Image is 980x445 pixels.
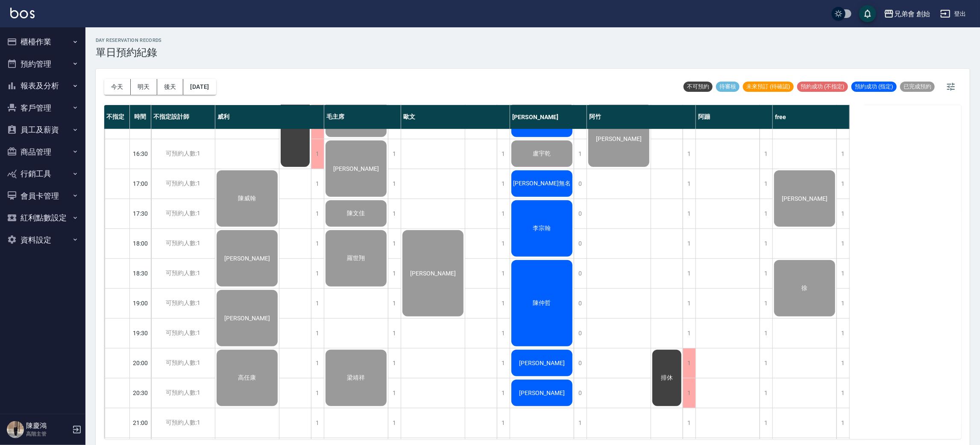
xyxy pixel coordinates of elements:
[151,169,215,199] div: 可預約人數:1
[104,79,131,95] button: 今天
[7,421,24,438] img: Person
[151,319,215,348] div: 可預約人數:1
[531,150,553,158] span: 盧宇乾
[96,38,162,43] h2: day Reservation records
[574,378,587,408] div: 0
[324,105,401,129] div: 毛主席
[683,319,695,348] div: 1
[157,79,184,95] button: 後天
[3,75,82,97] button: 報表及分析
[151,229,215,258] div: 可預約人數:1
[836,259,849,288] div: 1
[683,229,695,258] div: 1
[497,408,510,438] div: 1
[659,374,675,382] span: 排休
[497,169,510,199] div: 1
[760,348,772,378] div: 1
[215,105,324,129] div: 威利
[836,289,849,318] div: 1
[388,259,401,288] div: 1
[3,119,82,141] button: 員工及薪資
[151,199,215,228] div: 可預約人數:1
[311,229,324,258] div: 1
[760,319,772,348] div: 1
[780,195,829,202] span: [PERSON_NAME]
[131,79,157,95] button: 明天
[3,207,82,229] button: 紅利點數設定
[401,105,510,129] div: 歐文
[510,105,587,129] div: [PERSON_NAME]
[894,9,930,19] div: 兄弟會 創始
[684,83,713,91] span: 不可預約
[388,348,401,378] div: 1
[151,105,215,129] div: 不指定設計師
[587,105,696,129] div: 阿竹
[773,105,850,129] div: free
[574,259,587,288] div: 0
[696,105,773,129] div: 阿蹦
[836,199,849,228] div: 1
[683,139,695,169] div: 1
[497,348,510,378] div: 1
[3,141,82,163] button: 商品管理
[3,31,82,53] button: 櫃檯作業
[130,105,151,129] div: 時間
[311,378,324,408] div: 1
[388,229,401,258] div: 1
[574,348,587,378] div: 0
[760,169,772,199] div: 1
[497,229,510,258] div: 1
[517,389,566,396] span: [PERSON_NAME]
[3,163,82,185] button: 行銷工具
[497,289,510,318] div: 1
[683,259,695,288] div: 1
[151,139,215,169] div: 可預約人數:1
[760,289,772,318] div: 1
[130,378,151,408] div: 20:30
[937,6,970,22] button: 登出
[130,348,151,378] div: 20:00
[388,169,401,199] div: 1
[130,139,151,169] div: 16:30
[531,225,553,232] span: 李宗翰
[683,199,695,228] div: 1
[851,83,897,91] span: 預約成功 (指定)
[151,408,215,438] div: 可預約人數:1
[574,139,587,169] div: 1
[130,408,151,438] div: 21:00
[836,319,849,348] div: 1
[311,289,324,318] div: 1
[760,408,772,438] div: 1
[859,5,876,22] button: save
[96,47,162,59] h3: 單日預約紀錄
[223,315,272,322] span: [PERSON_NAME]
[574,289,587,318] div: 0
[183,79,216,95] button: [DATE]
[388,319,401,348] div: 1
[104,105,130,129] div: 不指定
[797,83,848,91] span: 預約成功 (不指定)
[311,259,324,288] div: 1
[574,169,587,199] div: 0
[683,408,695,438] div: 1
[574,408,587,438] div: 1
[151,289,215,318] div: 可預約人數:1
[497,259,510,288] div: 1
[311,169,324,199] div: 1
[511,180,572,187] span: [PERSON_NAME]無名
[836,229,849,258] div: 1
[836,348,849,378] div: 1
[346,374,367,382] span: 梁靖祥
[3,53,82,75] button: 預約管理
[311,408,324,438] div: 1
[836,169,849,199] div: 1
[683,289,695,318] div: 1
[594,135,643,142] span: [PERSON_NAME]
[346,210,367,217] span: 陳文佳
[497,378,510,408] div: 1
[311,199,324,228] div: 1
[151,378,215,408] div: 可預約人數:1
[836,378,849,408] div: 1
[388,139,401,169] div: 1
[151,348,215,378] div: 可預約人數:1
